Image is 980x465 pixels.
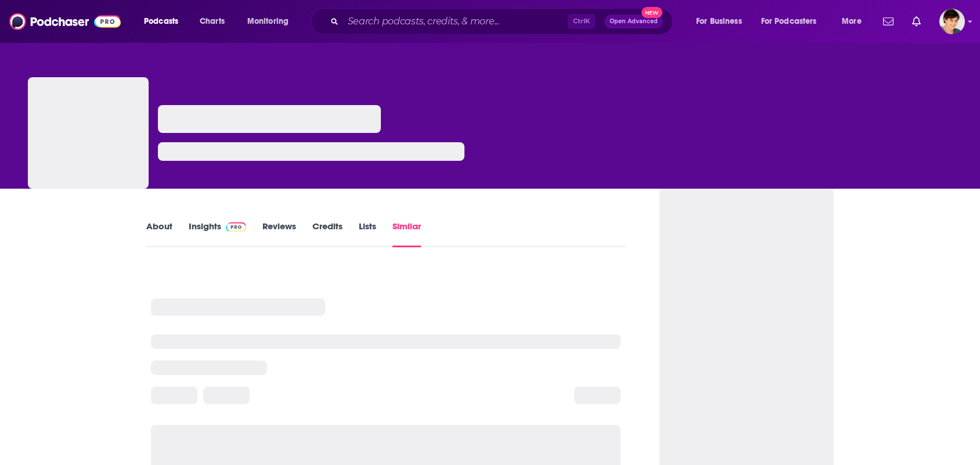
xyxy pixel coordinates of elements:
a: About [146,221,172,247]
a: Similar [392,221,421,247]
button: Open AdvancedNew [604,15,663,28]
img: Podchaser Pro [226,222,246,232]
span: Ctrl K [568,14,595,29]
button: Show profile menu [939,9,965,34]
button: open menu [239,12,304,31]
input: Search podcasts, credits, & more... [343,12,568,31]
div: Search podcasts, credits, & more... [322,8,684,35]
a: Show notifications dropdown [907,12,925,31]
img: Podchaser - Follow, Share and Rate Podcasts [9,10,121,33]
span: Charts [200,13,225,30]
a: InsightsPodchaser Pro [189,221,246,247]
a: Reviews [262,221,296,247]
a: Credits [312,221,343,247]
span: For Business [696,13,742,30]
button: open menu [834,12,876,31]
span: Podcasts [144,13,178,30]
span: New [642,7,662,18]
button: open menu [136,12,193,31]
button: open menu [688,12,756,31]
span: Monitoring [247,13,289,30]
button: open menu [754,12,834,31]
span: Open Advanced [610,19,658,24]
span: More [842,13,862,30]
img: User Profile [939,9,965,34]
a: Lists [359,221,376,247]
span: Logged in as bethwouldknow [939,9,965,34]
a: Charts [192,12,232,31]
a: Show notifications dropdown [878,12,898,31]
span: For Podcasters [761,13,817,30]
